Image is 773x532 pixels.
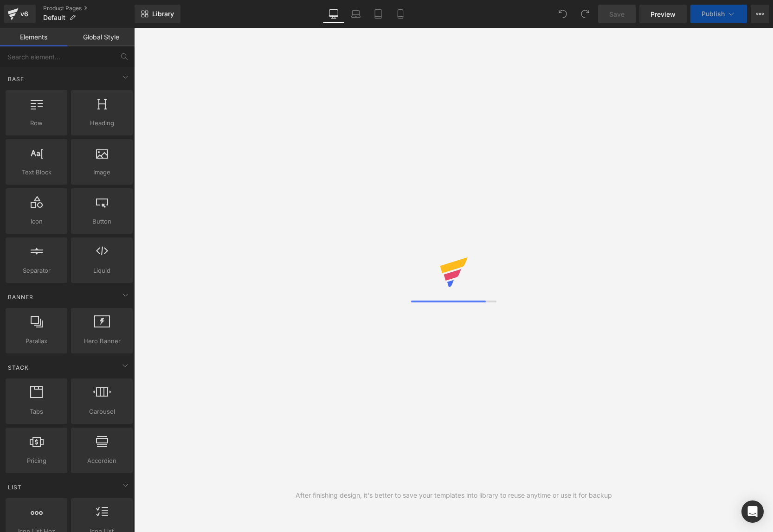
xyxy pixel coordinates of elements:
span: Carousel [74,407,130,417]
button: Redo [576,5,594,23]
a: New Library [135,5,180,23]
div: Open Intercom Messenger [741,500,764,523]
a: Product Pages [43,5,135,12]
span: Library [152,10,174,18]
button: Publish [690,5,747,23]
span: Base [7,75,25,83]
span: Banner [7,293,34,301]
span: Button [74,217,130,226]
span: Preview [651,9,676,19]
button: Undo [554,5,572,23]
span: Icon [8,217,64,226]
span: Accordion [74,456,130,466]
a: v6 [4,5,36,23]
button: More [751,5,769,23]
span: Liquid [74,266,130,276]
span: Pricing [8,456,64,466]
span: Image [74,167,130,177]
a: Desktop [322,5,345,23]
div: After finishing design, it's better to save your templates into library to reuse anytime or use i... [296,490,612,500]
span: Stack [7,363,30,372]
span: Hero Banner [74,336,130,346]
span: Parallax [8,336,64,346]
a: Global Style [67,28,135,46]
a: Mobile [389,5,412,23]
a: Laptop [345,5,367,23]
span: Heading [74,118,130,128]
span: Publish [702,10,725,18]
span: List [7,483,23,492]
a: Preview [639,5,687,23]
span: Save [609,9,625,19]
span: Separator [8,266,64,276]
span: Tabs [8,407,64,417]
span: Default [43,14,65,21]
a: Tablet [367,5,389,23]
div: v6 [19,8,30,20]
span: Row [8,118,64,128]
span: Text Block [8,167,64,177]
